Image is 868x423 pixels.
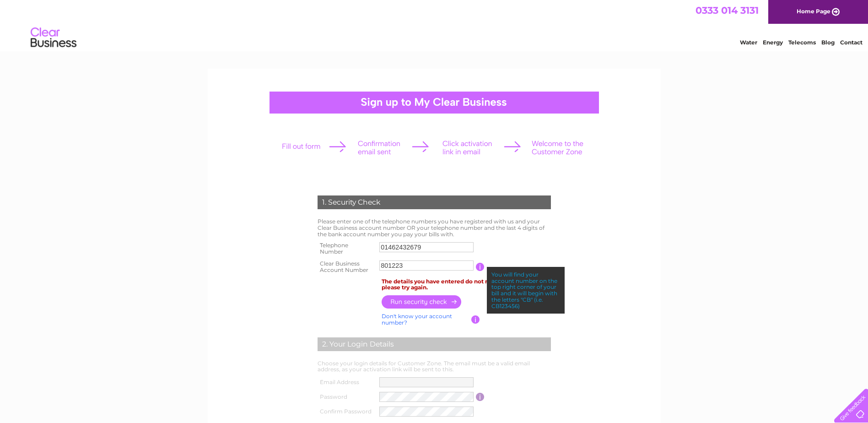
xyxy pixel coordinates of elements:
[30,24,77,52] img: logo.png
[740,39,757,46] a: Water
[318,337,551,351] div: 2. Your Login Details
[379,276,553,293] td: The details you have entered do not match our records, please try again.
[315,239,377,258] th: Telephone Number
[315,375,377,390] th: Email Address
[788,39,816,46] a: Telecoms
[382,313,452,326] a: Don't know your account number?
[471,315,480,324] input: Information
[218,5,651,44] div: Clear Business is a trading name of Verastar Limited (registered in [GEOGRAPHIC_DATA] No. 3667643...
[840,39,863,46] a: Contact
[315,390,377,404] th: Password
[318,195,551,209] div: 1. Security Check
[695,5,759,16] a: 0333 014 3131
[315,404,377,419] th: Confirm Password
[487,267,565,314] div: You will find your account number on the top right corner of your bill and it will begin with the...
[315,258,377,276] th: Clear Business Account Number
[763,39,783,46] a: Energy
[476,393,485,401] input: Information
[821,39,835,46] a: Blog
[315,216,553,239] td: Please enter one of the telephone numbers you have registered with us and your Clear Business acc...
[476,263,485,271] input: Information
[315,358,553,375] td: Choose your login details for Customer Zone. The email must be a valid email address, as your act...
